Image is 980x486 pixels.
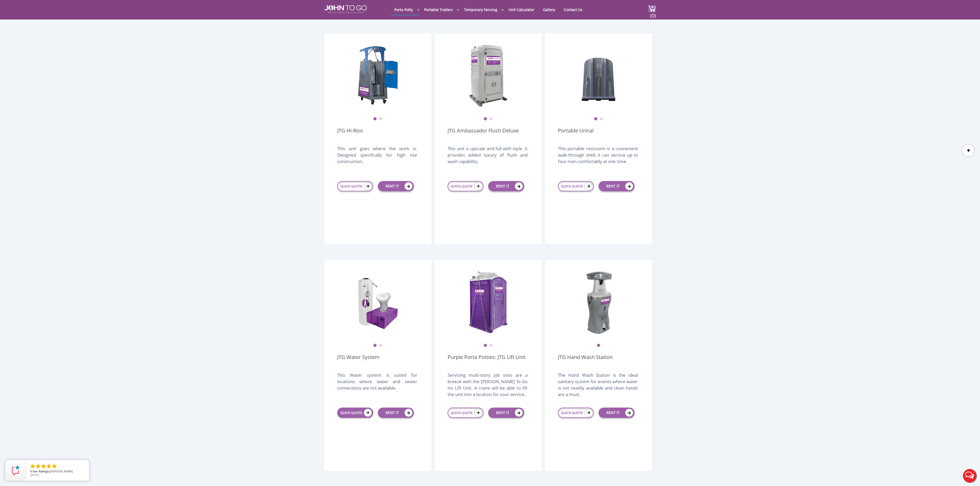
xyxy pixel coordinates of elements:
[50,469,73,473] span: [PERSON_NAME]
[558,127,594,141] a: Portable Urinal
[30,463,36,469] li: 
[30,470,85,473] span: by
[599,408,635,418] a: RENT IT
[379,344,382,347] button: 2 of 2
[337,372,417,397] div: This Water system is suited for locations where water and sewer connections are not available.
[448,408,484,418] a: QUICK QUOTE
[448,372,528,397] div: Servicing multi-story job sites are a breeze with the [PERSON_NAME] To Go Inc Lift Unit. A crane ...
[560,5,586,15] a: Contact Us
[390,5,417,15] a: Porta Potty
[558,181,594,191] a: QUICK QUOTE
[358,270,398,335] img: j2g fresh water system 1
[959,465,980,486] button: Live Chat
[600,117,603,121] button: 2 of 2
[30,473,39,477] span: [DATE]
[558,408,594,418] a: QUICK QUOTE
[51,463,57,469] li: 
[337,145,417,170] div: This unit goes where the work is. Designed specifically for high rise construction.
[558,372,638,397] div: The Hand Wash Station is the ideal sanitary system for events where water is not readily availabl...
[378,181,414,191] a: RENT IT
[337,127,363,141] a: JTG Hi-Rise
[357,44,398,108] img: JTG Hi-Rise Unit
[324,5,367,13] img: JOHN to go
[578,44,619,108] img: urinal unit 1
[448,145,528,170] div: This unit is upscale and full with style. It provides added luxury of flush and wash capability.
[597,344,600,347] button: 1 of 1
[35,463,41,469] li: 
[648,5,656,12] img: cart a
[488,408,524,418] a: RENT IT
[489,344,493,347] button: 2 of 2
[505,5,538,15] a: Unit Calculator
[11,465,21,475] img: Review Rating
[599,181,635,191] a: RENT IT
[539,5,559,15] a: Gallery
[448,181,484,191] a: QUICK QUOTE
[32,469,47,473] span: Star Rating
[558,354,613,368] a: JTG Hand Wash Station
[489,117,493,121] button: 2 of 2
[379,117,382,121] button: 2 of 2
[448,127,519,141] a: JTG Ambassador Flush Deluxe
[373,344,377,347] button: 1 of 2
[337,354,380,368] a: JTG Water System
[46,463,52,469] li: 
[460,5,501,15] a: Temporary Fencing
[558,145,638,170] div: This portable restroom is a convenient walk-through shell, it can service up to four men comforta...
[373,117,377,121] button: 1 of 2
[420,5,457,15] a: Portable Trailers
[448,354,525,368] a: Purple Porta Potties: JTG Lift Unit
[484,344,487,347] button: 1 of 2
[40,463,47,469] li: 
[337,181,373,191] a: QUICK QUOTE
[30,469,32,473] span: 5
[378,408,414,418] a: RENT IT
[337,408,373,418] a: QUICK QUOTE
[484,117,487,121] button: 1 of 2
[594,117,598,121] button: 1 of 2
[650,8,656,19] span: (0)
[488,181,524,191] a: RENT IT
